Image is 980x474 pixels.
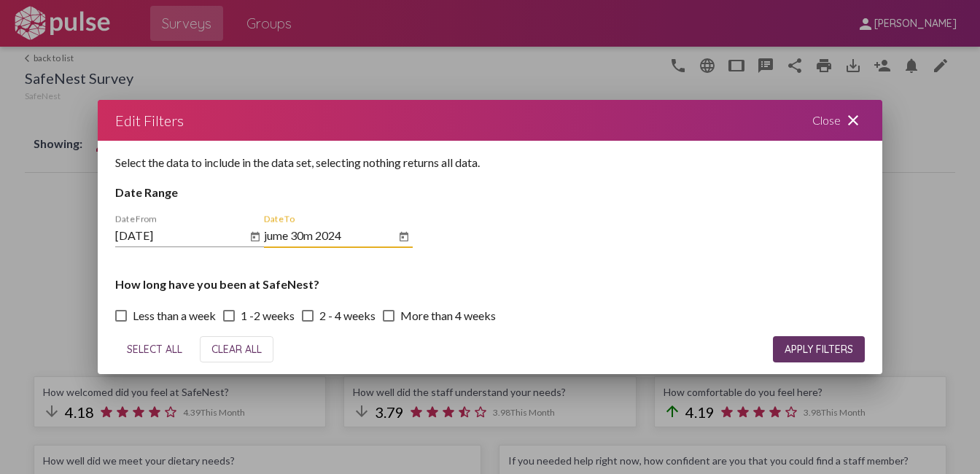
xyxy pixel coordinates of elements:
h4: How long have you been at SafeNest? [115,277,864,291]
button: SELECT ALL [115,336,194,362]
span: SELECT ALL [127,343,182,356]
button: APPLY FILTERS [773,336,865,362]
div: Edit Filters [115,109,184,132]
h4: Date Range [115,185,864,199]
mat-icon: close [844,112,862,129]
span: CLEAR ALL [211,343,262,356]
span: Less than a week [133,307,216,325]
span: Select the data to include in the data set, selecting nothing returns all data. [115,155,480,169]
button: Open calendar [395,228,413,246]
span: More than 4 weeks [400,307,496,325]
button: Open calendar [246,228,264,246]
span: 1 -2 weeks [241,307,295,325]
div: Close [795,100,882,141]
button: CLEAR ALL [200,336,273,362]
span: 2 - 4 weeks [319,307,376,325]
span: APPLY FILTERS [785,343,853,356]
